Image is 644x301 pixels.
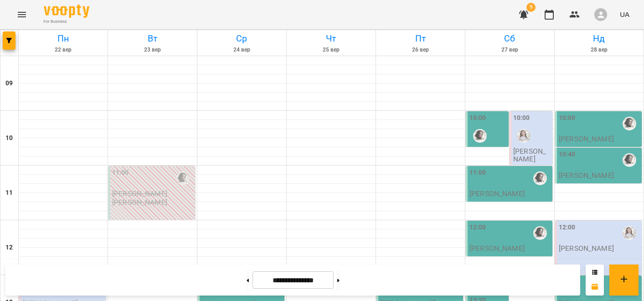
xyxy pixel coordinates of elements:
button: Menu [11,4,33,26]
h6: 24 вер [199,46,285,54]
label: 11:00 [469,168,486,178]
span: [PERSON_NAME] [112,189,167,198]
p: [PERSON_NAME] [469,190,525,197]
h6: Сб [467,31,553,46]
span: UA [620,10,629,19]
h6: 28 вер [556,46,642,54]
img: Аліна [623,153,636,167]
label: 11:00 [112,168,129,178]
h6: Пн [20,31,106,46]
p: [PERSON_NAME] [559,244,614,252]
h6: 12 [5,243,13,253]
label: 10:00 [513,113,530,123]
button: UA [616,6,633,23]
p: [PERSON_NAME] [559,171,614,179]
h6: Пт [377,31,464,46]
h6: 22 вер [20,46,106,54]
h6: Вт [109,31,196,46]
p: [PERSON_NAME] [469,244,525,252]
span: For Business [44,19,89,25]
img: Аліна [533,226,547,240]
span: 9 [526,3,536,12]
img: Аліна [623,117,636,130]
h6: Чт [288,31,374,46]
h6: 25 вер [288,46,374,54]
h6: 26 вер [377,46,464,54]
label: 10:00 [469,113,486,123]
p: [PERSON_NAME] [112,198,167,206]
h6: 23 вер [109,46,196,54]
label: 10:40 [559,150,576,160]
img: Аліна [533,171,547,185]
img: Voopty Logo [44,5,89,18]
label: 10:00 [559,113,576,123]
label: 12:00 [469,223,486,233]
img: Наталя [517,129,531,143]
h6: 27 вер [467,46,553,54]
p: [PERSON_NAME] [559,135,614,143]
h6: Ср [199,31,285,46]
h6: 10 [5,133,13,143]
label: 12:00 [559,223,576,233]
h6: Нд [556,31,642,46]
h6: 09 [5,78,13,88]
img: Аліна [473,129,487,143]
img: Наталя [623,226,636,240]
h6: 11 [5,188,13,198]
img: Аліна [176,171,190,185]
p: [PERSON_NAME] [513,147,551,163]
